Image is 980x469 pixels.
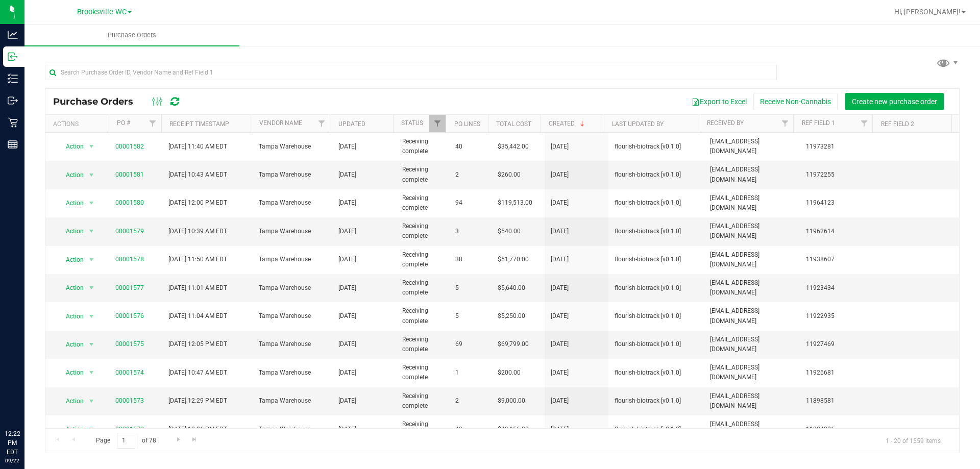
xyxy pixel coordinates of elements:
span: $9,000.00 [498,396,525,406]
span: 49 [455,425,485,434]
a: 00001572 [115,426,144,433]
span: 11904206 [806,425,873,434]
span: [DATE] [551,339,569,349]
span: Action [57,281,84,295]
span: select [85,422,97,436]
inline-svg: Analytics [8,30,18,40]
p: 09/22 [5,457,20,464]
span: [DATE] [338,339,356,349]
a: 00001581 [115,171,144,178]
span: [DATE] [551,368,569,378]
span: [DATE] 11:04 AM EDT [168,311,227,321]
span: 11922935 [806,311,873,321]
span: Tampa Warehouse [259,255,326,264]
span: Receiving complete [402,137,443,156]
span: Receiving complete [402,193,443,213]
span: $5,640.00 [498,283,525,293]
span: Brooksville WC [77,8,127,16]
span: Purchase Orders [53,96,143,107]
span: Action [57,168,84,182]
span: Tampa Warehouse [259,368,326,378]
span: [EMAIL_ADDRESS][DOMAIN_NAME] [710,278,793,298]
span: [DATE] [338,396,356,406]
a: 00001582 [115,143,144,150]
span: [EMAIL_ADDRESS][DOMAIN_NAME] [710,419,793,439]
span: flourish-biotrack [v0.1.0] [615,311,698,321]
span: 11926681 [806,368,873,378]
a: 00001579 [115,228,144,235]
a: Filter [144,115,161,132]
button: Receive Non-Cannabis [753,93,838,110]
span: 5 [455,311,485,321]
span: select [85,309,97,324]
span: [DATE] 12:26 PM EDT [168,425,227,434]
span: Receiving complete [402,306,443,326]
a: Updated [338,120,365,128]
span: select [85,365,97,380]
a: Filter [855,115,872,132]
span: [EMAIL_ADDRESS][DOMAIN_NAME] [710,137,793,156]
span: [EMAIL_ADDRESS][DOMAIN_NAME] [710,221,793,241]
span: Action [57,337,84,352]
span: [DATE] [551,198,569,208]
span: [DATE] [338,283,356,293]
span: [DATE] 12:00 PM EDT [168,198,227,208]
span: Receiving complete [402,278,443,298]
span: Tampa Warehouse [259,227,326,236]
a: 00001577 [115,284,144,291]
span: Receiving complete [402,363,443,382]
inline-svg: Inventory [8,73,18,84]
a: Ref Field 2 [881,120,914,128]
span: [DATE] 11:01 AM EDT [168,283,227,293]
span: select [85,394,97,408]
span: [DATE] [338,142,356,152]
span: [EMAIL_ADDRESS][DOMAIN_NAME] [710,391,793,411]
span: Action [57,394,84,408]
span: [DATE] 11:40 AM EDT [168,142,227,152]
span: Action [57,196,84,210]
span: select [85,337,97,352]
span: select [85,281,97,295]
a: Receipt Timestamp [169,120,229,128]
input: Search Purchase Order ID, Vendor Name and Ref Field 1 [45,65,777,80]
span: flourish-biotrack [v0.1.0] [615,227,698,236]
a: 00001573 [115,397,144,404]
span: select [85,253,97,267]
span: [DATE] [338,311,356,321]
span: Action [57,253,84,267]
span: $49,156.00 [498,425,529,434]
span: Receiving complete [402,335,443,354]
span: [DATE] [551,170,569,180]
a: Filter [429,115,446,132]
span: 38 [455,255,485,264]
a: 00001576 [115,312,144,319]
a: Ref Field 1 [802,119,835,127]
span: 2 [455,170,485,180]
button: Create new purchase order [845,93,944,110]
span: select [85,224,97,238]
span: Tampa Warehouse [259,142,326,152]
span: Receiving complete [402,221,443,241]
span: Tampa Warehouse [259,339,326,349]
span: [DATE] [551,142,569,152]
span: [DATE] [551,255,569,264]
span: Tampa Warehouse [259,170,326,180]
a: 00001575 [115,340,144,348]
span: [EMAIL_ADDRESS][DOMAIN_NAME] [710,363,793,382]
span: $260.00 [498,170,521,180]
span: 11898581 [806,396,873,406]
a: Purchase Orders [24,24,239,46]
span: Create new purchase order [852,97,937,106]
span: 11923434 [806,283,873,293]
span: $5,250.00 [498,311,525,321]
span: Action [57,139,84,154]
span: flourish-biotrack [v0.1.0] [615,368,698,378]
span: Action [57,422,84,436]
inline-svg: Reports [8,139,18,150]
span: 40 [455,142,485,152]
span: 2 [455,396,485,406]
a: Received By [707,119,744,127]
span: 11964123 [806,198,873,208]
a: Last Updated By [612,120,664,128]
span: Tampa Warehouse [259,425,326,434]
